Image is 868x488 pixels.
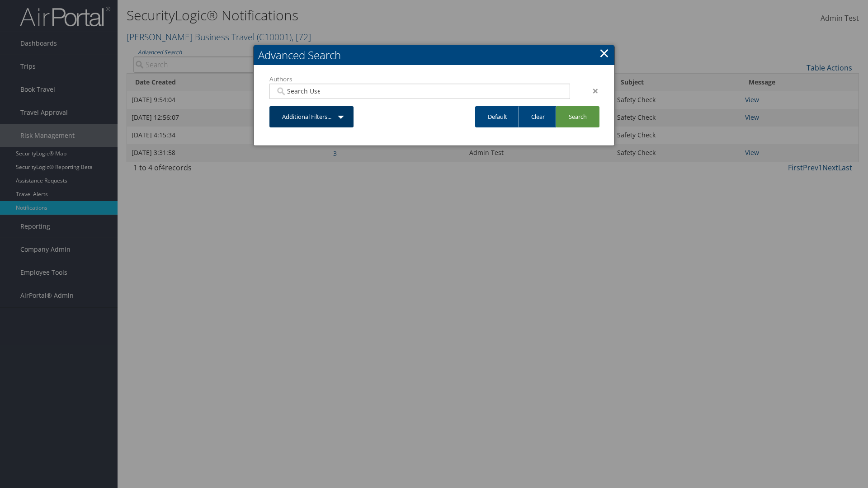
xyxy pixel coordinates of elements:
a: Default [475,106,520,127]
h2: Advanced Search [254,45,614,65]
label: Authors [269,75,570,84]
a: Clear [518,106,557,127]
a: Close [599,44,609,62]
a: Additional Filters... [269,106,354,127]
div: × [577,85,605,96]
a: Search [556,106,599,127]
input: Search Users [275,87,326,96]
